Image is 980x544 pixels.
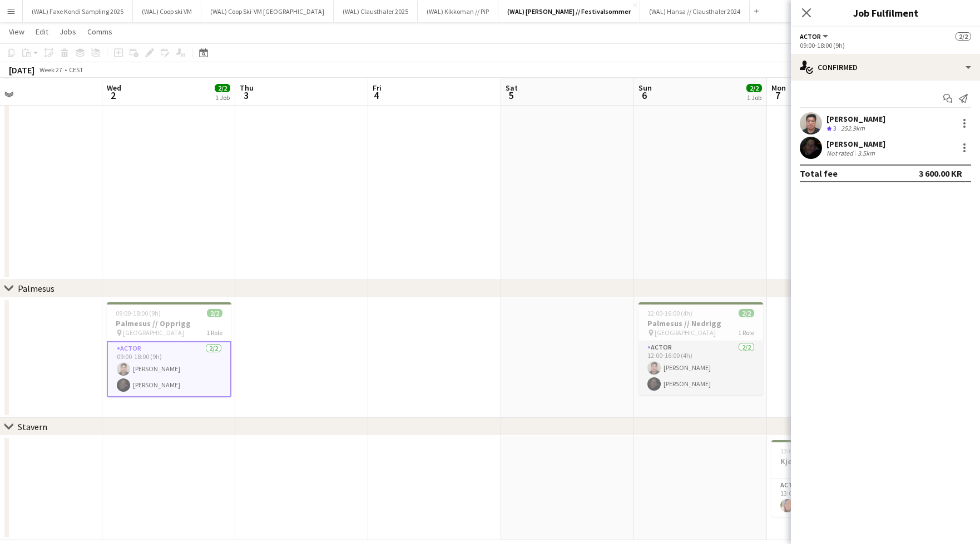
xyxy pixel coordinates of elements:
[956,32,971,41] span: 2/2
[9,64,34,76] div: [DATE]
[116,309,161,317] span: 09:00-18:00 (9h)
[83,24,117,39] a: Comms
[639,341,763,395] app-card-role: Actor2/212:00-16:00 (4h)[PERSON_NAME][PERSON_NAME]
[37,66,65,74] span: Week 27
[639,302,763,395] app-job-card: 12:00-16:00 (4h)2/2Palmesus // Nedrigg [GEOGRAPHIC_DATA]1 RoleActor2/212:00-16:00 (4h)[PERSON_NAM...
[60,27,76,37] span: Jobs
[334,1,418,22] button: (WAL) Clausthaler 2025
[800,41,971,49] div: 09:00-18:00 (9h)
[206,328,222,337] span: 1 Role
[107,341,231,397] app-card-role: Actor2/209:00-18:00 (9h)[PERSON_NAME][PERSON_NAME]
[240,83,254,93] span: Thu
[201,1,334,22] button: (WAL) Coop Ski-VM [GEOGRAPHIC_DATA]
[738,328,754,337] span: 1 Role
[506,83,518,93] span: Sat
[215,93,230,102] div: 1 Job
[105,89,121,102] span: 2
[639,83,652,93] span: Sun
[23,1,133,22] button: (WAL) Faxe Kondi Sampling 2025
[640,1,750,22] button: (WAL) Hansa // Clausthaler 2024
[771,456,896,466] h3: Kjørevakt + innkjøp
[69,66,83,74] div: CEST
[800,32,821,41] span: Actor
[826,139,885,149] div: [PERSON_NAME]
[771,440,896,517] app-job-card: 13:00-20:30 (7h30m)1/1Kjørevakt + innkjøp1 RoleActor1/113:00-20:30 (7h30m)[PERSON_NAME]
[637,89,652,102] span: 6
[855,149,877,157] div: 3.5km
[747,93,761,102] div: 1 Job
[133,1,201,22] button: (WAL) Coop ski VM
[215,84,230,92] span: 2/2
[771,83,786,93] span: Mon
[4,24,29,39] a: View
[238,89,254,102] span: 3
[780,447,838,455] span: 13:00-20:30 (7h30m)
[791,6,980,20] h3: Job Fulfilment
[207,309,222,317] span: 2/2
[18,283,55,294] div: Palmesus
[31,24,53,39] a: Edit
[9,27,24,37] span: View
[655,328,716,337] span: [GEOGRAPHIC_DATA]
[826,114,885,124] div: [PERSON_NAME]
[87,27,112,37] span: Comms
[919,168,962,179] div: 3 600.00 KR
[647,309,692,317] span: 12:00-16:00 (4h)
[746,84,762,92] span: 2/2
[373,83,382,93] span: Fri
[800,168,838,179] div: Total fee
[107,83,121,93] span: Wed
[739,309,754,317] span: 2/2
[504,89,518,102] span: 5
[18,421,47,432] div: Stavern
[771,479,896,517] app-card-role: Actor1/113:00-20:30 (7h30m)[PERSON_NAME]
[107,302,231,397] app-job-card: 09:00-18:00 (9h)2/2Palmesus // Opprigg [GEOGRAPHIC_DATA]1 RoleActor2/209:00-18:00 (9h)[PERSON_NAM...
[55,24,81,39] a: Jobs
[123,328,184,337] span: [GEOGRAPHIC_DATA]
[791,54,980,81] div: Confirmed
[639,318,763,328] h3: Palmesus // Nedrigg
[371,89,382,102] span: 4
[770,89,786,102] span: 7
[833,124,837,132] span: 3
[107,318,231,328] h3: Palmesus // Opprigg
[826,149,855,157] div: Not rated
[418,1,498,22] button: (WAL) Kikkoman // PiP
[36,27,48,37] span: Edit
[800,32,830,41] button: Actor
[498,1,640,22] button: (WAL) [PERSON_NAME] // Festivalsommer
[839,124,867,133] div: 252.9km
